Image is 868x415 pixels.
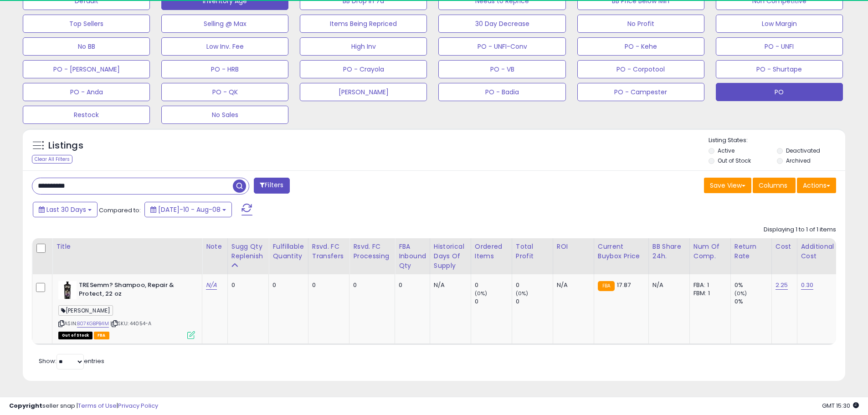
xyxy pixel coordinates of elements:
p: Listing States: [709,136,845,145]
div: BB Share 24h. [652,242,686,261]
small: (0%) [516,290,529,297]
div: 0% [734,281,771,289]
a: Terms of Use [78,401,117,410]
small: (0%) [475,290,488,297]
label: Active [718,147,734,154]
button: PO - Shurtape [716,60,843,78]
span: Columns [759,181,787,190]
button: Restock [23,106,150,124]
button: PO - Kehe [577,37,704,56]
a: 0.30 [801,281,814,290]
div: 0 [272,281,301,289]
h5: Listings [48,139,83,152]
label: Out of Stock [718,157,751,164]
span: Compared to: [99,206,141,215]
div: 0 [231,281,262,289]
strong: Copyright [9,401,42,410]
button: High Inv [300,37,427,56]
div: Note [206,242,224,251]
span: FBA [94,332,109,339]
div: Current Buybox Price [598,242,645,261]
button: Columns [753,178,796,193]
div: Fulfillable Quantity [272,242,304,261]
span: 17.87 [617,281,631,289]
b: TRESemm? Shampoo, Repair & Protect, 22 oz [79,281,190,300]
div: Rsvd. FC Processing [353,242,391,261]
div: Num of Comp. [693,242,727,261]
button: Save View [704,178,751,193]
span: [DATE]-10 - Aug-08 [158,205,221,214]
div: seller snap | | [9,402,158,410]
div: 0% [734,297,771,306]
div: ROI [557,242,590,251]
div: N/A [652,281,683,289]
button: No Profit [577,15,704,33]
button: 30 Day Decrease [438,15,565,33]
button: [PERSON_NAME] [300,83,427,101]
th: Please note that this number is a calculation based on your required days of coverage and your ve... [227,238,269,274]
button: PO - UNFI-Conv [438,37,565,56]
button: PO - HRB [161,60,288,78]
button: Last 30 Days [33,202,98,217]
img: 41s0KU5CLJL._SL40_.jpg [58,281,77,299]
button: No BB [23,37,150,56]
button: No Sales [161,106,288,124]
button: Low Inv. Fee [161,37,288,56]
button: PO - UNFI [716,37,843,56]
div: 0 [399,281,423,289]
div: 0 [475,297,512,306]
button: Top Sellers [23,15,150,33]
div: N/A [557,281,587,289]
div: FBM: 1 [693,289,724,297]
a: Privacy Policy [118,401,158,410]
span: 2025-09-9 15:30 GMT [822,401,859,410]
small: (0%) [734,290,747,297]
span: Last 30 Days [46,205,86,214]
button: Filters [254,178,289,194]
div: ASIN: [58,281,195,338]
div: Displaying 1 to 1 of 1 items [764,225,836,234]
div: Clear All Filters [32,155,72,164]
label: Archived [786,157,811,164]
button: PO - [PERSON_NAME] [23,60,150,78]
div: N/A [434,281,464,289]
div: Cost [776,242,793,251]
div: Sugg Qty Replenish [231,242,265,261]
button: PO - Crayola [300,60,427,78]
div: Historical Days Of Supply [434,242,467,271]
a: B07KGBPB4M [77,320,109,328]
span: Show: entries [39,357,104,365]
div: Title [56,242,198,251]
div: Total Profit [516,242,549,261]
div: Rsvd. FC Transfers [312,242,346,261]
button: Selling @ Max [161,15,288,33]
button: PO [716,83,843,101]
button: PO - Corpotool [577,60,704,78]
div: Additional Cost [801,242,834,261]
div: 0 [475,281,512,289]
button: [DATE]-10 - Aug-08 [144,202,232,217]
span: All listings that are currently out of stock and unavailable for purchase on Amazon [58,332,92,339]
span: [PERSON_NAME] [58,305,113,316]
div: 0 [516,281,553,289]
button: PO - Badia [438,83,565,101]
button: PO - QK [161,83,288,101]
div: Ordered Items [475,242,508,261]
div: FBA inbound Qty [399,242,426,271]
button: Items Being Repriced [300,15,427,33]
button: PO - Campester [577,83,704,101]
button: Low Margin [716,15,843,33]
div: FBA: 1 [693,281,724,289]
button: Actions [797,178,836,193]
a: N/A [206,281,217,290]
div: 0 [516,297,553,306]
button: PO - Anda [23,83,150,101]
div: 0 [312,281,343,289]
span: | SKU: 44054-A [110,320,151,327]
small: FBA [598,281,615,291]
div: 0 [353,281,388,289]
label: Deactivated [786,147,820,154]
div: Return Rate [734,242,768,261]
button: PO - VB [438,60,565,78]
a: 2.25 [776,281,788,290]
